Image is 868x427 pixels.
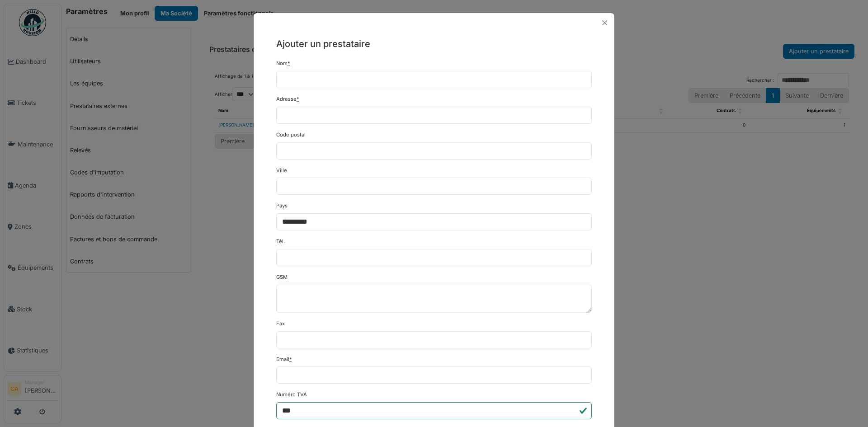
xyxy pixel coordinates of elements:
[276,273,288,281] label: GSM
[276,202,288,210] label: Pays
[276,238,285,245] label: Tél.
[276,95,299,103] label: Adresse
[289,356,292,362] abbr: Requis
[288,60,290,66] abbr: Requis
[276,167,287,174] label: Ville
[599,17,611,29] button: Close
[276,37,592,51] h5: Ajouter un prestataire
[276,391,307,399] label: Numéro TVA
[276,320,285,328] label: Fax
[276,356,292,363] label: Email
[276,131,306,139] label: Code postal
[276,60,290,67] label: Nom
[297,96,299,102] abbr: Requis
